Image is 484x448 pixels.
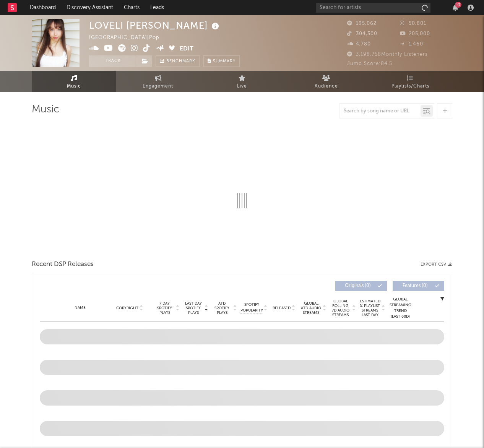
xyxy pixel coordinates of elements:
span: Released [273,306,291,310]
span: 304,500 [347,31,377,36]
span: 3,198,758 Monthly Listeners [347,52,428,57]
a: Playlists/Charts [368,71,452,92]
span: Summary [213,59,236,63]
div: LOVELI [PERSON_NAME] [89,19,221,32]
a: Audience [284,71,368,92]
input: Search by song name or URL [340,108,421,114]
span: ATD Spotify Plays [212,301,232,315]
span: 1,460 [400,42,423,47]
span: Engagement [143,82,173,91]
button: 13 [453,5,458,11]
span: Features ( 0 ) [398,284,433,288]
span: 195,062 [347,21,377,26]
span: Benchmark [166,57,195,66]
a: Benchmark [156,55,200,67]
span: Spotify Popularity [240,302,263,313]
span: Music [67,82,81,91]
button: Features(0) [393,281,444,291]
span: 7 Day Spotify Plays [154,301,175,315]
span: Estimated % Playlist Streams Last Day [359,299,380,317]
button: Edit [180,44,193,54]
button: Track [89,55,137,67]
span: Originals ( 0 ) [340,284,375,288]
div: Name [55,305,105,311]
input: Search for artists [316,3,430,13]
button: Summary [203,55,240,67]
div: [GEOGRAPHIC_DATA] | Pop [89,33,168,42]
button: Originals(0) [335,281,387,291]
span: Global Rolling 7D Audio Streams [330,299,351,317]
div: 13 [455,2,461,8]
span: Jump Score: 84.5 [347,61,392,66]
button: Export CSV [421,262,452,267]
span: Audience [315,82,338,91]
span: Playlists/Charts [391,82,429,91]
a: Live [200,71,284,92]
span: Copyright [116,306,138,310]
span: 4,780 [347,42,371,47]
span: 50,801 [400,21,426,26]
span: Last Day Spotify Plays [183,301,203,315]
span: Live [237,82,247,91]
a: Music [32,71,116,92]
span: Recent DSP Releases [32,260,94,269]
span: Global ATD Audio Streams [300,301,322,315]
span: 205,000 [400,31,430,36]
div: Global Streaming Trend (Last 60D) [389,297,412,320]
a: Engagement [116,71,200,92]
